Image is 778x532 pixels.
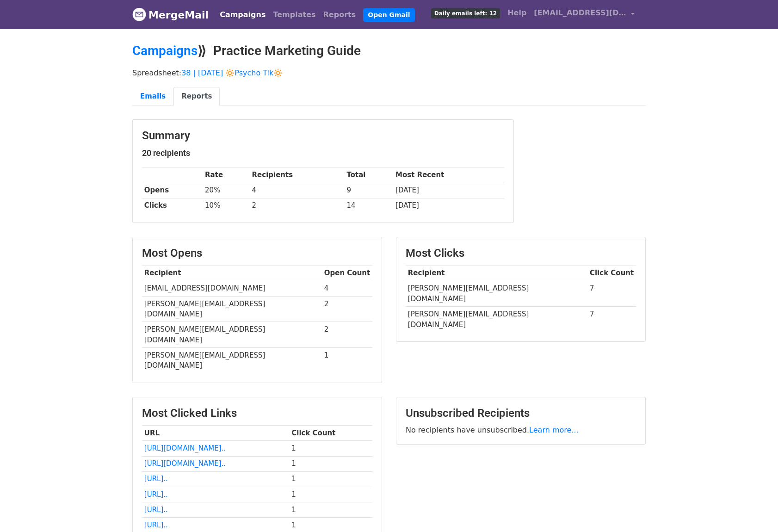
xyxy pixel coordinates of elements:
a: [URL][DOMAIN_NAME].. [144,459,226,468]
a: Daily emails left: 12 [427,4,504,22]
th: URL [142,426,289,441]
a: [EMAIL_ADDRESS][DOMAIN_NAME] [530,4,638,25]
th: Total [345,167,394,183]
h3: Summary [142,129,504,142]
iframe: Chat Widget [732,488,778,532]
td: [PERSON_NAME][EMAIL_ADDRESS][DOMAIN_NAME] [406,281,587,307]
td: 1 [322,347,372,373]
img: MergeMail logo [132,7,146,21]
a: Emails [132,87,173,106]
a: Campaigns [216,6,269,24]
a: Templates [269,6,319,24]
a: [URL].. [144,521,168,529]
td: 1 [289,502,372,517]
a: [URL].. [144,506,168,514]
td: [PERSON_NAME][EMAIL_ADDRESS][DOMAIN_NAME] [406,307,587,332]
p: No recipients have unsubscribed. [406,425,636,435]
td: 9 [345,183,394,198]
td: 20% [203,183,250,198]
a: Campaigns [132,43,198,58]
td: [DATE] [393,183,504,198]
th: Click Count [587,266,636,281]
th: Recipient [142,266,322,281]
td: 2 [250,198,345,213]
a: [URL][DOMAIN_NAME].. [144,444,226,452]
h5: 20 recipients [142,148,504,158]
th: Recipient [406,266,587,281]
td: 7 [587,307,636,332]
th: Most Recent [393,167,504,183]
a: Open Gmail [363,8,414,22]
a: Help [504,4,530,22]
a: MergeMail [132,5,209,25]
h3: Unsubscribed Recipients [406,407,636,420]
a: 38 | [DATE] 🔆Psycho Tik🔆 [181,68,283,77]
span: Daily emails left: 12 [431,8,500,19]
h2: ⟫ Practice Marketing Guide [132,43,646,59]
h3: Most Opens [142,247,372,260]
a: Reports [320,6,360,24]
a: [URL].. [144,490,168,499]
h3: Most Clicked Links [142,407,372,420]
th: Opens [142,183,203,198]
td: 2 [322,296,372,322]
td: 4 [322,281,372,296]
a: Learn more... [529,426,579,434]
p: Spreadsheet: [132,68,646,78]
td: 14 [345,198,394,213]
a: Reports [173,87,220,106]
a: [URL].. [144,475,168,483]
td: 1 [289,471,372,487]
td: 7 [587,281,636,307]
td: [PERSON_NAME][EMAIL_ADDRESS][DOMAIN_NAME] [142,322,322,348]
h3: Most Clicks [406,247,636,260]
th: Rate [203,167,250,183]
span: [EMAIL_ADDRESS][DOMAIN_NAME] [534,7,626,19]
td: [PERSON_NAME][EMAIL_ADDRESS][DOMAIN_NAME] [142,296,322,322]
td: 1 [289,456,372,471]
td: [EMAIL_ADDRESS][DOMAIN_NAME] [142,281,322,296]
td: [PERSON_NAME][EMAIL_ADDRESS][DOMAIN_NAME] [142,347,322,373]
th: Open Count [322,266,372,281]
td: 10% [203,198,250,213]
th: Clicks [142,198,203,213]
td: 1 [289,487,372,502]
td: [DATE] [393,198,504,213]
td: 2 [322,322,372,348]
td: 1 [289,441,372,456]
th: Recipients [250,167,345,183]
th: Click Count [289,426,372,441]
td: 4 [250,183,345,198]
